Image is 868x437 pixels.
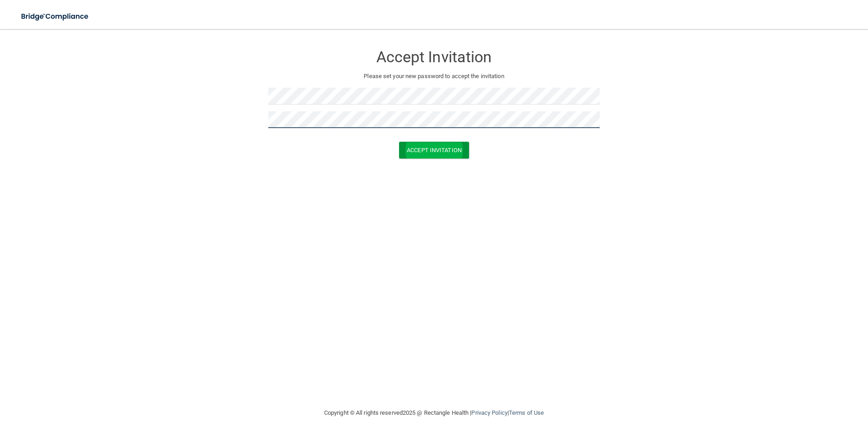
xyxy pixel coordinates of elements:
[14,7,97,26] img: bridge_compliance_login_screen.278c3ca4.svg
[275,71,593,82] p: Please set your new password to accept the invitation
[509,409,544,416] a: Terms of Use
[268,49,600,65] h3: Accept Invitation
[399,142,469,159] button: Accept Invitation
[711,372,857,409] iframe: Drift Widget Chat Controller
[471,409,507,416] a: Privacy Policy
[268,398,600,427] div: Copyright © All rights reserved 2025 @ Rectangle Health | |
